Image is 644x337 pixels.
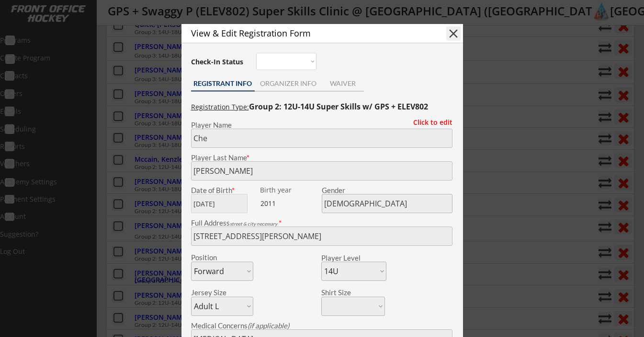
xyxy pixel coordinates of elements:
[446,26,461,41] button: close
[321,254,386,262] div: Player Level
[249,101,428,112] strong: Group 2: 12U-14U Super Skills w/ GPS + ELEV802
[260,187,320,193] div: Birth year
[191,121,452,129] div: Player Name
[230,221,277,227] em: street & city necessary
[191,289,240,296] div: Jersey Size
[322,80,364,87] div: WAIVER
[322,187,452,194] div: Gender
[191,59,245,65] div: Check-In Status
[321,289,371,296] div: Shirt Size
[255,80,322,87] div: ORGANIZER INFO
[406,119,452,126] div: Click to edit
[191,29,429,37] div: View & Edit Registration Form
[248,321,289,330] em: (if applicable)
[191,102,249,111] u: Registration Type:
[191,322,452,329] div: Medical Concerns
[191,187,253,194] div: Date of Birth
[191,254,240,261] div: Position
[191,154,452,161] div: Player Last Name
[260,187,320,194] div: We are transitioning the system to collect and store date of birth instead of just birth year to ...
[191,80,255,87] div: REGISTRANT INFO
[260,199,320,208] div: 2011
[191,227,452,246] input: Street, City, Province/State
[191,219,452,227] div: Full Address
